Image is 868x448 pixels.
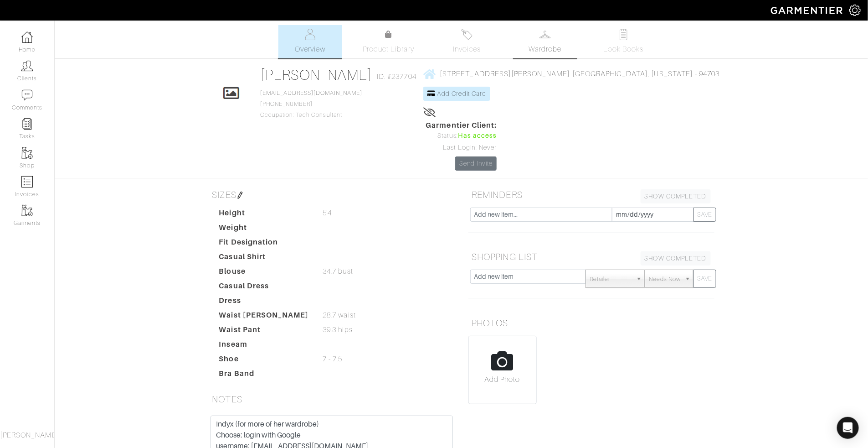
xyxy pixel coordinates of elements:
[693,208,716,222] button: SAVE
[468,314,714,332] h5: PHOTOS
[212,324,316,339] dt: Waist Pant
[212,339,316,354] dt: Inseam
[323,354,342,365] span: 7 - 7.5
[323,310,356,321] span: 28.7 waist
[295,44,325,55] span: Overview
[435,25,499,58] a: Invoices
[212,266,316,281] dt: Blouse
[468,248,714,266] h5: SHOPPING LIST
[21,205,33,216] img: garments-icon-b7da505a4dc4fd61783c78ac3ca0ef83fa9d6f193b1c9dc38574b1d14d53ca28.png
[453,44,481,55] span: Invoices
[468,186,714,204] h5: REMINDERS
[323,324,352,335] span: 39.3 hips
[21,60,33,72] img: clients-icon-6bae9207a08558b7cb47a8932f037763ab4055f8c8b6bfacd5dc20c3e0201464.png
[357,29,421,55] a: Product Library
[592,25,656,58] a: Look Books
[21,118,33,130] img: reminder-icon-8004d30b9f0a5d33ae49ab947aed9ed385cf756f9e5892f1edd6e32f2345188e.png
[426,143,497,153] div: Last Login: Never
[212,310,316,324] dt: Waist [PERSON_NAME]
[212,281,316,295] dt: Casual Dress
[212,368,316,383] dt: Bra Band
[440,70,719,78] span: [STREET_ADDRESS][PERSON_NAME] [GEOGRAPHIC_DATA], [US_STATE] - 94703
[323,266,353,277] span: 34.7 bust
[590,270,632,288] span: Retailer
[377,71,416,82] span: ID: #237704
[212,237,316,251] dt: Fit Designation
[426,131,497,141] div: Status:
[641,251,711,266] a: SHOW COMPLETED
[21,147,33,159] img: garments-icon-b7da505a4dc4fd61783c78ac3ca0ef83fa9d6f193b1c9dc38574b1d14d53ca28.png
[514,25,577,58] a: Wardrobe
[236,192,244,199] img: pen-cf24a1663064a2ec1b9c1bd2387e9de7a2fa800b781884d57f21acf72779bad2.png
[21,176,33,188] img: orders-icon-0abe47150d42831381b5fb84f609e132dff9fe21cb692f30cb5eec754e2cba89.png
[212,222,316,237] dt: Weight
[539,29,551,40] img: wardrobe-487a4870c1b7c33e795ec22d11cfc2ed9d08956e64fb3008fe2437562e282088.svg
[21,89,33,101] img: comment-icon-a0a6a9ef722e966f86d9cbdc48e553b5cf19dbc54f86b18d962a5391bc8f6eb6.png
[470,270,586,284] input: Add new item
[212,295,316,310] dt: Dress
[209,390,455,408] h5: NOTES
[437,90,486,97] span: Add Credit Card
[260,90,362,118] span: [PHONE_NUMBER] Occupation: Tech Consultant
[423,68,719,79] a: [STREET_ADDRESS][PERSON_NAME] [GEOGRAPHIC_DATA], [US_STATE] - 94703
[426,120,497,131] span: Garmentier Client:
[323,208,332,219] span: 5'4
[603,44,644,55] span: Look Books
[21,31,33,43] img: dashboard-icon-dbcd8f5a0b271acd01030246c82b418ddd0df26cd7fceb0bd07c9910d44c42f6.png
[212,208,316,222] dt: Height
[649,270,681,288] span: Needs Now
[455,156,497,171] a: Send Invite
[470,208,612,222] input: Add new item...
[529,44,561,55] span: Wardrobe
[363,44,414,55] span: Product Library
[461,29,473,40] img: orders-27d20c2124de7fd6de4e0e44c1d41de31381a507db9b33961299e4e07d508b8c.svg
[641,189,711,203] a: SHOW COMPLETED
[423,87,490,101] a: Add Credit Card
[212,251,316,266] dt: Casual Shirt
[837,417,859,439] div: Open Intercom Messenger
[209,186,455,204] h5: SIZES
[849,5,861,16] img: gear-icon-white-bd11855cb880d31180b6d7d6211b90ccbf57a29d726f0c71d8c61bd08dd39cc2.png
[212,354,316,368] dt: Shoe
[260,90,362,96] a: [EMAIL_ADDRESS][DOMAIN_NAME]
[618,29,629,40] img: todo-9ac3debb85659649dc8f770b8b6100bb5dab4b48dedcbae339e5042a72dfd3cc.svg
[260,67,373,83] a: [PERSON_NAME]
[458,131,497,141] span: Has access
[766,2,849,18] img: garmentier-logo-header-white-b43fb05a5012e4ada735d5af1a66efaba907eab6374d6393d1fbf88cb4ef424d.png
[693,270,716,288] button: SAVE
[278,25,342,58] a: Overview
[304,29,316,40] img: basicinfo-40fd8af6dae0f16599ec9e87c0ef1c0a1fdea2edbe929e3d69a839185d80c458.svg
